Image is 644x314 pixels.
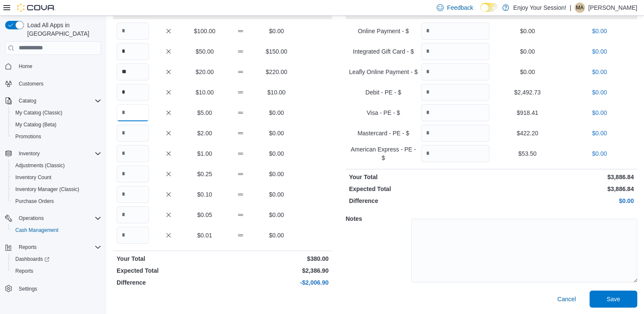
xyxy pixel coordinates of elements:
[12,266,37,276] a: Reports
[12,196,57,206] a: Purchase Orders
[117,186,149,203] input: Quantity
[15,148,43,159] button: Inventory
[15,109,63,116] span: My Catalog (Classic)
[260,170,292,178] p: $0.00
[260,211,292,219] p: $0.00
[12,225,62,235] a: Cash Management
[189,231,221,240] p: $0.01
[493,108,561,117] p: $918.41
[349,197,490,205] p: Difference
[9,183,105,195] button: Inventory Manager (Classic)
[19,215,44,222] span: Operations
[493,88,561,97] p: $2,492.73
[15,227,58,234] span: Cash Management
[607,295,620,303] span: Save
[15,96,40,106] button: Catalog
[12,120,60,130] a: My Catalog (Beta)
[349,27,418,35] p: Online Payment - $
[15,61,36,71] a: Home
[12,108,101,118] span: My Catalog (Classic)
[590,291,637,308] button: Save
[421,145,489,162] input: Quantity
[117,278,221,287] p: Difference
[493,173,634,181] p: $3,886.84
[15,148,101,159] span: Inventory
[349,47,418,56] p: Integrated Gift Card - $
[15,61,101,71] span: Home
[15,268,33,274] span: Reports
[349,173,490,181] p: Your Total
[117,84,149,101] input: Quantity
[260,88,292,97] p: $10.00
[565,108,634,117] p: $0.00
[260,27,292,35] p: $0.00
[19,80,43,87] span: Customers
[557,295,576,303] span: Cancel
[588,3,637,13] p: [PERSON_NAME]
[117,166,149,183] input: Quantity
[189,190,221,199] p: $0.10
[189,88,221,97] p: $10.00
[2,95,105,107] button: Catalog
[24,21,101,38] span: Load All Apps in [GEOGRAPHIC_DATA]
[224,266,329,275] p: $2,386.90
[12,196,101,206] span: Purchase Orders
[12,160,101,171] span: Adjustments (Classic)
[12,160,68,171] a: Adjustments (Classic)
[9,131,105,143] button: Promotions
[513,3,567,13] p: Enjoy Your Session!
[9,224,105,236] button: Cash Management
[575,3,585,13] div: Morgan Atkinson
[260,231,292,240] p: $0.00
[480,12,481,12] span: Dark Mode
[9,160,105,171] button: Adjustments (Classic)
[189,170,221,178] p: $0.25
[9,119,105,131] button: My Catalog (Beta)
[2,148,105,160] button: Inventory
[12,266,101,276] span: Reports
[15,242,101,252] span: Reports
[421,63,489,80] input: Quantity
[117,206,149,223] input: Quantity
[12,225,101,235] span: Cash Management
[189,149,221,158] p: $1.00
[9,171,105,183] button: Inventory Count
[9,107,105,119] button: My Catalog (Classic)
[349,129,418,137] p: Mastercard - PE - $
[12,184,83,194] a: Inventory Manager (Classic)
[349,185,490,193] p: Expected Total
[15,79,47,89] a: Customers
[224,254,329,263] p: $380.00
[117,23,149,40] input: Quantity
[117,104,149,121] input: Quantity
[117,125,149,142] input: Quantity
[421,43,489,60] input: Quantity
[117,63,149,80] input: Quantity
[2,60,105,72] button: Home
[349,108,418,117] p: Visa - PE - $
[12,131,101,142] span: Promotions
[565,149,634,158] p: $0.00
[17,3,55,12] img: Cova
[570,3,571,13] p: |
[15,96,101,106] span: Catalog
[260,108,292,117] p: $0.00
[9,195,105,207] button: Purchase Orders
[493,149,561,158] p: $53.50
[493,185,634,193] p: $3,886.84
[480,3,498,12] input: Dark Mode
[189,108,221,117] p: $5.00
[576,3,584,13] span: MA
[421,23,489,40] input: Quantity
[15,162,65,169] span: Adjustments (Classic)
[493,197,634,205] p: $0.00
[2,282,105,294] button: Settings
[12,172,101,183] span: Inventory Count
[19,63,32,70] span: Home
[2,212,105,224] button: Operations
[12,184,101,194] span: Inventory Manager (Classic)
[260,68,292,76] p: $220.00
[565,27,634,35] p: $0.00
[15,133,41,140] span: Promotions
[565,129,634,137] p: $0.00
